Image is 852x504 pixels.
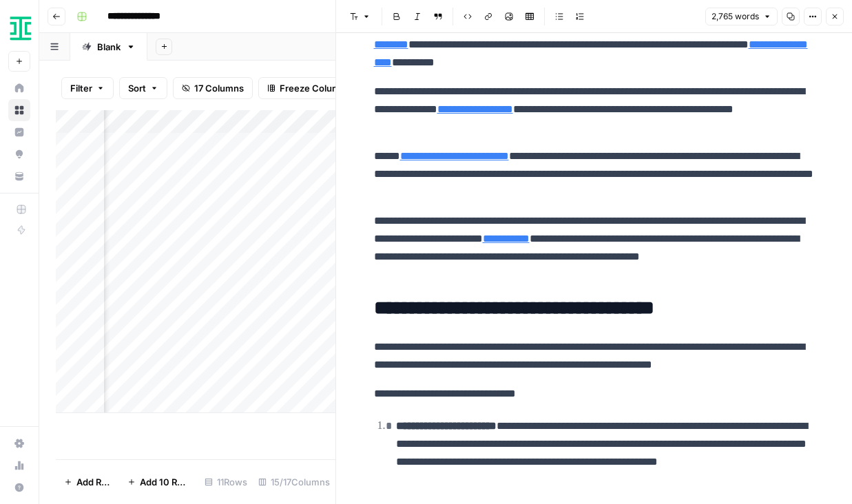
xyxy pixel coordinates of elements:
a: Usage [8,454,30,476]
span: Add Row [76,475,111,489]
span: Sort [128,81,146,95]
button: Sort [119,77,167,99]
div: 15/17 Columns [253,471,335,493]
span: Freeze Columns [280,81,351,95]
span: Add 10 Rows [140,475,191,489]
button: Help + Support [8,476,30,498]
a: Opportunities [8,143,30,165]
button: Freeze Columns [258,77,360,99]
a: Browse [8,99,30,121]
button: Add Row [56,471,119,493]
a: Blank [70,33,147,61]
button: 2,765 words [705,8,778,25]
span: 17 Columns [194,81,244,95]
button: Add 10 Rows [119,471,199,493]
span: Filter [70,81,92,95]
a: Settings [8,432,30,454]
button: Workspace: Ironclad [8,11,30,45]
button: 17 Columns [173,77,253,99]
img: Ironclad Logo [8,16,33,41]
span: 2,765 words [711,10,759,23]
a: Insights [8,121,30,143]
button: Filter [61,77,114,99]
div: 11 Rows [199,471,253,493]
div: Blank [97,40,121,54]
a: Your Data [8,165,30,187]
a: Home [8,77,30,99]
